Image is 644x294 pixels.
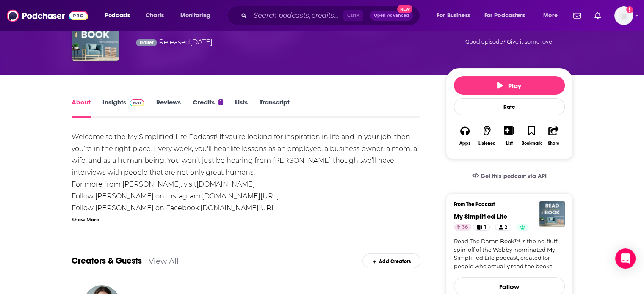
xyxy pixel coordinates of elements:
a: Reviews [156,98,180,118]
button: open menu [174,9,221,22]
a: 2 [495,224,511,231]
h3: From The Podcast [454,201,558,207]
span: Logged in as N0elleB7 [614,6,633,25]
div: Released [DATE] [136,37,213,49]
button: Show More Button [500,126,518,135]
a: View All [149,256,179,265]
button: Share [542,120,564,151]
span: Open Advanced [374,14,409,18]
a: 36 [454,224,471,231]
div: Search podcasts, credits, & more... [235,6,428,25]
a: [DOMAIN_NAME][URL] [202,192,279,200]
button: Show profile menu [614,6,633,25]
img: My Simplified Life [539,201,565,227]
button: open menu [479,9,537,22]
button: Play [454,76,565,95]
span: Ctrl K [343,10,363,21]
div: 1 [218,99,223,105]
span: Podcasts [105,10,130,22]
a: Lists [235,98,248,118]
a: Charts [140,9,169,22]
div: Show More ButtonList [498,120,520,151]
a: 1 [473,224,489,231]
img: Podchaser Pro [130,99,144,106]
img: User Profile [614,6,633,25]
button: Bookmark [520,120,542,151]
div: Add Creators [362,253,420,268]
img: Podchaser - Follow, Share and Rate Podcasts [7,8,88,24]
a: Show notifications dropdown [591,8,604,23]
div: Share [548,141,559,146]
a: Credits1 [192,98,223,118]
a: Get this podcast via API [465,166,553,187]
div: Rate [454,98,565,115]
a: [DOMAIN_NAME] [196,180,255,188]
div: Apps [459,141,470,146]
span: 2 [505,223,507,232]
span: 36 [462,223,468,232]
button: Listened [476,120,498,151]
span: New [397,5,412,13]
span: Monitoring [180,10,210,22]
div: List [506,140,513,146]
input: Search podcasts, credits, & more... [250,9,343,22]
span: Play [497,82,521,90]
a: InsightsPodchaser Pro [102,98,144,118]
span: 1 [484,223,486,232]
button: open menu [431,9,481,22]
a: Read The Damn Book™ is the no-fluff spin-off of the Webby-nominated My Simplified Life podcast, c... [454,237,565,270]
span: Get this podcast via API [481,173,546,180]
span: Good episode? Give it some love! [465,38,553,45]
span: Trailer [139,40,154,45]
span: More [543,10,558,22]
span: For Podcasters [484,10,525,22]
div: Bookmark [521,141,541,146]
span: Charts [146,10,164,22]
a: My Simplified Life [454,212,507,220]
button: open menu [99,9,141,22]
div: Open Intercom Messenger [615,248,636,269]
a: About [72,98,91,118]
div: Listened [478,141,496,146]
img: My Simplified Life Trailer [72,14,119,61]
span: For Business [437,10,470,22]
a: Creators & Guests [72,256,142,266]
a: Show notifications dropdown [570,8,584,23]
svg: Add a profile image [626,6,633,13]
button: Open AdvancedNew [370,11,413,21]
button: open menu [537,9,568,22]
button: Apps [454,120,476,151]
div: Welcome to the My Simplified Life Podcast! If you’re looking for inspiration in life and in your ... [72,131,421,226]
a: Transcript [260,98,290,118]
a: [DOMAIN_NAME][URL] [200,204,277,212]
